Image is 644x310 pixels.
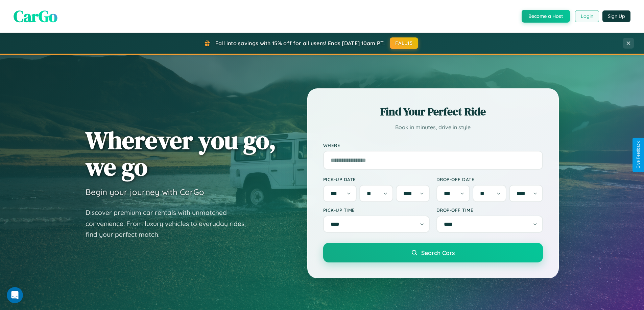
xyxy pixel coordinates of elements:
iframe: Intercom live chat [7,287,23,303]
span: Search Cars [421,249,455,256]
div: Give Feedback [636,141,641,169]
button: Sign Up [602,10,630,22]
button: Login [575,10,599,22]
label: Drop-off Time [436,207,543,213]
button: Become a Host [522,10,570,23]
button: FALL15 [390,37,418,49]
button: Search Cars [323,243,543,262]
p: Book in minutes, drive in style [323,122,543,132]
h1: Wherever you go, we go [86,127,276,180]
label: Pick-up Date [323,176,430,182]
label: Where [323,142,543,148]
span: CarGo [14,5,57,27]
h3: Begin your journey with CarGo [86,187,204,197]
p: Discover premium car rentals with unmatched convenience. From luxury vehicles to everyday rides, ... [86,207,255,240]
span: Fall into savings with 15% off for all users! Ends [DATE] 10am PT. [215,40,385,47]
label: Pick-up Time [323,207,430,213]
label: Drop-off Date [436,176,543,182]
h2: Find Your Perfect Ride [323,104,543,119]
